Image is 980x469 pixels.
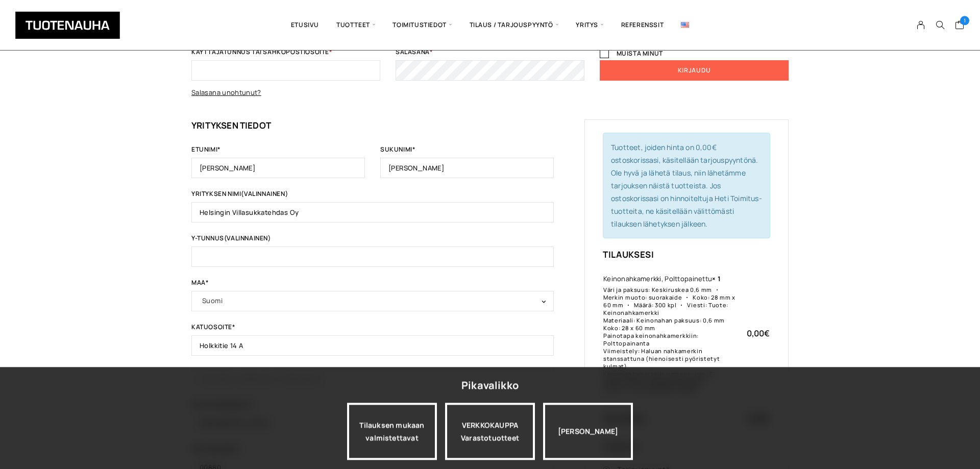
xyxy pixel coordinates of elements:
a: Salasana unohtunut? [191,88,261,97]
span: Tuotteet [328,8,384,42]
input: Muista minut [600,49,609,58]
div: VERKKOKAUPPA Varastotuotteet [445,403,535,460]
a: My Account [911,20,931,30]
a: Referenssit [612,8,673,42]
a: Tilauksen mukaan valmistettavat [347,403,437,460]
p: 300 kpl [655,301,677,309]
img: English [681,22,689,28]
p: suorakaide [649,293,682,301]
dt: Merkin muoto: [603,286,723,301]
label: Sukunimi [380,146,554,158]
span: Muista minut [617,49,663,58]
bdi: 0,00 [747,328,770,339]
dt: Väri ja paksuus: [603,286,650,293]
a: Etusivu [282,8,328,42]
button: Search [930,20,950,30]
div: Tilauksesi [603,249,770,260]
span: € [764,328,770,339]
span: Yritys [567,8,612,42]
p: Keskiruskea 0,6 mm [652,286,712,293]
img: Tuotenauha Oy [15,11,120,39]
span: Tilaus / Tarjouspyyntö [461,8,568,42]
dt: Määrä: [625,301,653,309]
dt: Viesti: [678,301,707,309]
a: VERKKOKAUPPAVarastotuotteet [445,403,535,460]
label: Y-tunnus [191,235,554,246]
span: Suomi [202,293,543,308]
label: Salasana [396,49,584,60]
div: [PERSON_NAME] [543,403,633,460]
span: (valinnainen) [224,234,271,242]
label: Katuosoite [191,324,554,335]
button: Kirjaudu [600,60,789,81]
p: 28 mm x 60 mm [603,293,736,309]
input: Kadunnimi ja talon numero [191,335,554,356]
div: Pikavalikko [461,376,519,394]
strong: × 1 [712,274,721,283]
span: Maa [191,291,554,311]
span: Toimitustiedot [384,8,460,42]
td: Keinonahkamerkk­i, polttopainettu [603,273,740,393]
label: Käyttäjätunnus tai sähköpostiosoite [191,49,380,60]
span: Tuotteet, joiden hinta on 0,00€ ostoskorissasi, käsitellään tarjouspyyntönä. Ole hyvä ja lähetä t... [611,142,762,229]
dt: Koko: [683,293,709,301]
span: 1 [960,16,969,25]
label: Etunimi [191,146,365,158]
span: (valinnainen) [241,189,288,198]
p: Tuote: Keinonahkamerkki Materiaali: Keinonahan paksuus: 0,6 mm Koko: 28 x 60 mm Painotapa keinona... [603,301,728,393]
label: Maa [191,280,554,291]
label: Yrityksen nimi [191,191,554,202]
h3: Yrityksen tiedot [191,119,554,131]
a: Cart [955,20,965,32]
